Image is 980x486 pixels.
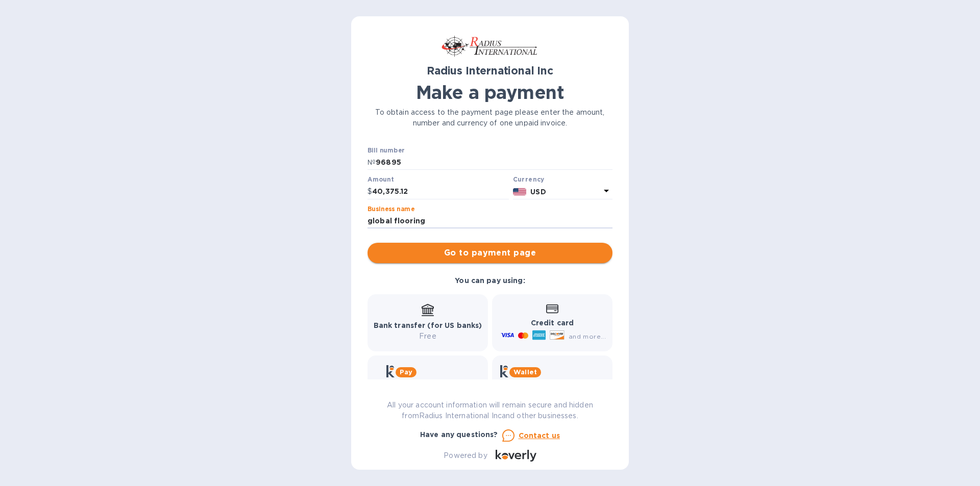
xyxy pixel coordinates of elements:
input: Enter bill number [376,155,612,170]
b: Bank transfer (for US banks) [374,321,482,329]
label: Bill number [367,147,404,154]
img: USD [513,188,527,195]
p: Powered by [444,450,487,461]
p: To obtain access to the payment page please enter the amount, number and currency of one unpaid i... [367,107,612,129]
p: Free [374,331,482,342]
p: № [367,157,376,168]
b: You can pay using: [455,276,525,285]
p: $ [367,186,372,197]
label: Business name [367,206,414,212]
span: Go to payment page [376,247,604,259]
b: Wallet [513,368,537,376]
p: All your account information will remain secure and hidden from Radius International Inc and othe... [367,400,612,421]
b: Pay [400,368,412,376]
b: USD [530,188,546,196]
b: Have any questions? [420,430,498,439]
input: Enter business name [367,214,612,229]
span: and more... [569,332,606,340]
b: Currency [513,175,545,183]
b: Radius International Inc [427,64,553,77]
h1: Make a payment [367,82,612,103]
u: Contact us [519,431,560,440]
input: 0.00 [372,184,509,199]
button: Go to payment page [367,243,612,263]
label: Amount [367,177,394,183]
b: Credit card [531,319,574,327]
